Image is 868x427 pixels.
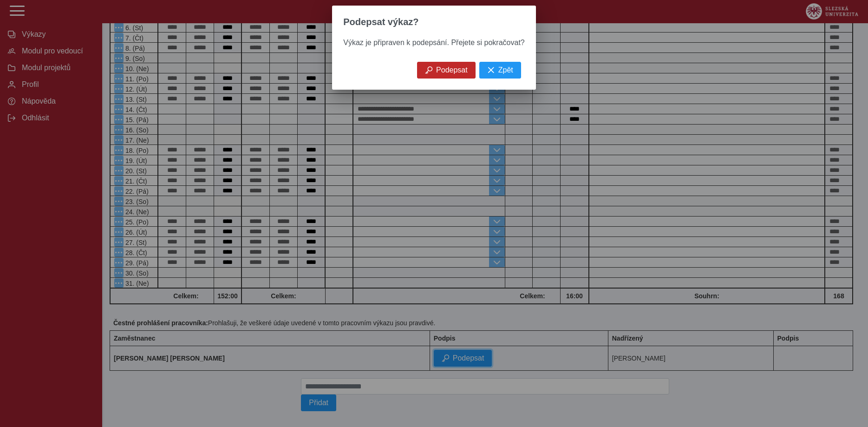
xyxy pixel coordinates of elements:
[436,66,468,74] span: Podepsat
[479,62,521,79] button: Zpět
[343,17,418,27] span: Podepsat výkaz?
[417,62,476,79] button: Podepsat
[343,39,524,46] span: Výkaz je připraven k podepsání. Přejete si pokračovat?
[498,66,513,74] span: Zpět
